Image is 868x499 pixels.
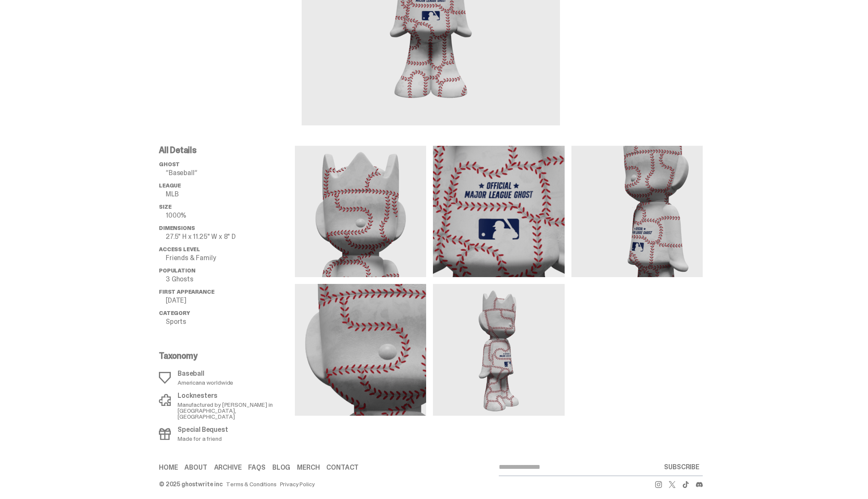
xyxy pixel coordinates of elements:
p: [DATE] [166,297,295,304]
span: First Appearance [159,288,214,295]
span: Access Level [159,246,200,253]
p: 27.5" H x 11.25" W x 8" D [166,233,295,240]
p: “Baseball” [166,170,295,176]
span: ghost [159,161,180,168]
a: Home [159,464,178,471]
p: Americana worldwide [178,380,233,386]
img: media gallery image [295,284,426,415]
p: 1000% [166,212,295,219]
a: About [184,464,207,471]
p: Manufactured by [PERSON_NAME] in [GEOGRAPHIC_DATA], [GEOGRAPHIC_DATA] [178,402,290,420]
span: Population [159,267,195,274]
p: Sports [166,318,295,325]
span: Size [159,203,171,210]
span: Category [159,309,190,317]
a: Contact [326,464,359,471]
span: Dimensions [159,224,195,232]
img: media gallery image [433,284,564,415]
a: Blog [272,464,290,471]
div: © 2025 ghostwrite inc [159,481,223,487]
p: Locknesters [178,392,290,399]
img: media gallery image [433,146,564,277]
span: League [159,182,181,189]
a: Privacy Policy [280,481,315,487]
a: Terms & Conditions [226,481,276,487]
img: media gallery image [295,146,426,277]
p: Taxonomy [159,352,290,360]
a: FAQs [248,464,265,471]
p: Made for a friend [178,436,228,442]
a: Archive [214,464,242,471]
p: Friends & Family [166,255,295,261]
a: Merch [297,464,319,471]
p: All Details [159,146,295,154]
p: Baseball [178,370,233,377]
button: SUBSCRIBE [661,459,703,476]
p: Special Bequest [178,426,228,433]
img: media gallery image [571,146,703,277]
p: MLB [166,191,295,198]
p: 3 Ghosts [166,276,295,283]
